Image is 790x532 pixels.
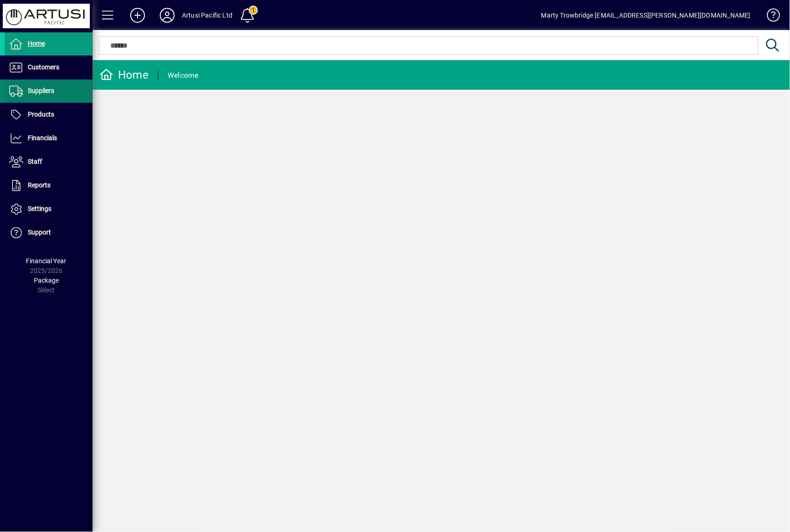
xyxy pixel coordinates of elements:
a: Suppliers [5,80,93,103]
a: Financials [5,127,93,150]
span: Staff [28,158,42,165]
div: Marty Trowbridge [EMAIL_ADDRESS][PERSON_NAME][DOMAIN_NAME] [541,8,751,23]
a: Staff [5,150,93,173]
button: Profile [152,7,182,24]
span: Products [28,111,54,118]
a: Customers [5,56,93,79]
div: Artusi Pacific Ltd [182,8,232,23]
span: Package [34,277,59,284]
a: Settings [5,198,93,221]
div: Welcome [168,68,199,83]
a: Products [5,103,93,126]
span: Financial Year [26,257,67,265]
span: Home [28,40,45,47]
span: Customers [28,63,59,71]
div: Home [100,68,149,82]
a: Reports [5,174,93,197]
span: Support [28,229,51,236]
button: Add [123,7,152,24]
span: Settings [28,205,51,212]
a: Knowledge Base [760,2,778,32]
span: Financials [28,134,57,142]
span: Suppliers [28,87,54,94]
span: Reports [28,181,50,189]
a: Support [5,221,93,244]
